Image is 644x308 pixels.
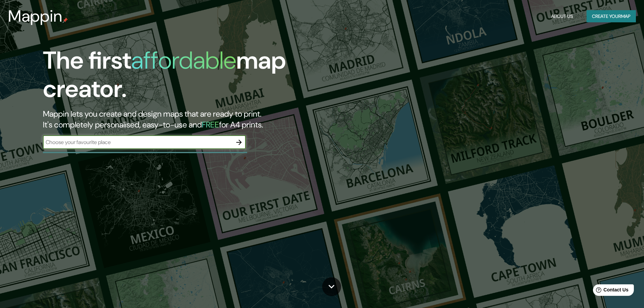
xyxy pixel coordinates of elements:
button: About Us [548,10,576,23]
h3: Mappin [8,7,63,26]
h1: affordable [131,45,236,76]
h5: FREE [202,119,219,130]
img: mappin-pin [63,18,68,23]
iframe: Help widget launcher [584,282,637,301]
h1: The first map creator. [43,46,365,109]
h2: Mappin lets you create and design maps that are ready to print. It's completely personalised, eas... [43,109,365,130]
input: Choose your favourite place [43,138,232,146]
button: Create yourmap [587,10,636,23]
